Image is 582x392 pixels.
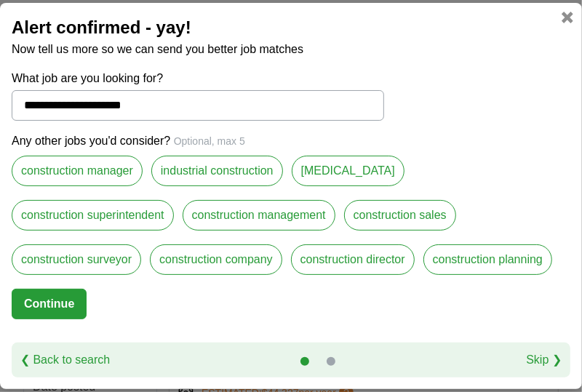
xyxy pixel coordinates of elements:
span: Optional, max 5 [174,135,245,147]
label: construction director [291,244,415,275]
p: Now tell us more so we can send you better job matches [12,41,570,58]
label: [MEDICAL_DATA] [292,156,404,186]
label: construction superintendent [12,200,174,231]
label: construction surveyor [12,244,141,275]
label: What job are you looking for? [12,70,384,87]
label: construction manager [12,156,143,186]
label: construction company [150,244,282,275]
p: Any other jobs you'd consider? [12,132,570,150]
label: industrial construction [151,156,283,186]
label: construction sales [344,200,456,231]
a: ❮ Back to search [20,351,110,369]
label: construction planning [423,244,552,275]
button: Continue [12,289,87,319]
h2: Alert confirmed - yay! [12,15,570,41]
a: Skip ❯ [526,351,562,369]
label: construction management [183,200,335,231]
